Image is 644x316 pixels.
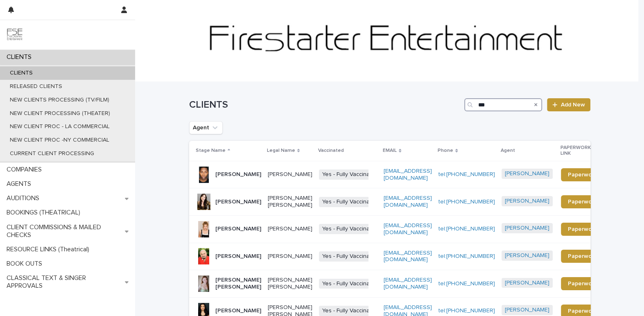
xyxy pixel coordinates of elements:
a: [PERSON_NAME] [505,307,549,314]
a: Add New [547,98,590,111]
p: BOOKINGS (THEATRICAL) [3,209,87,217]
img: 9JgRvJ3ETPGCJDhvPVA5 [7,27,23,43]
a: Paperwork [561,223,603,236]
p: [PERSON_NAME] [PERSON_NAME] [268,277,312,291]
p: [PERSON_NAME] [268,171,312,178]
p: [PERSON_NAME] [215,199,261,205]
a: [EMAIL_ADDRESS][DOMAIN_NAME] [384,250,432,263]
a: Paperwork [561,250,603,263]
tr: [PERSON_NAME][PERSON_NAME] [PERSON_NAME]Yes - Fully Vaccinated[EMAIL_ADDRESS][DOMAIN_NAME]tel:[PH... [189,188,617,216]
a: tel:[PHONE_NUMBER] [438,253,495,259]
span: Yes - Fully Vaccinated [319,279,382,289]
p: AGENTS [3,180,38,188]
p: RESOURCE LINKS (Theatrical) [3,246,96,253]
span: Yes - Fully Vaccinated [319,197,382,207]
p: COMPANIES [3,166,48,174]
a: tel:[PHONE_NUMBER] [438,226,495,232]
span: Yes - Fully Vaccinated [319,224,382,234]
a: [EMAIL_ADDRESS][DOMAIN_NAME] [384,168,432,181]
a: tel:[PHONE_NUMBER] [438,281,495,287]
tr: [PERSON_NAME][PERSON_NAME]Yes - Fully Vaccinated[EMAIL_ADDRESS][DOMAIN_NAME]tel:[PHONE_NUMBER][PE... [189,161,617,188]
tr: [PERSON_NAME] [PERSON_NAME][PERSON_NAME] [PERSON_NAME]Yes - Fully Vaccinated[EMAIL_ADDRESS][DOMAI... [189,270,617,298]
a: Paperwork [561,195,603,208]
p: [PERSON_NAME] [215,307,261,314]
p: CLIENTS [3,53,38,61]
a: tel:[PHONE_NUMBER] [438,308,495,314]
a: [PERSON_NAME] [505,280,549,287]
span: Paperwork [567,172,597,178]
p: Legal Name [267,146,295,155]
tr: [PERSON_NAME][PERSON_NAME]Yes - Fully Vaccinated[EMAIL_ADDRESS][DOMAIN_NAME]tel:[PHONE_NUMBER][PE... [189,243,617,270]
p: CLIENT COMMISSIONS & MAILED CHECKS [3,223,125,239]
span: Paperwork [567,308,597,314]
p: [PERSON_NAME] [268,253,312,260]
p: [PERSON_NAME] [PERSON_NAME] [215,277,261,291]
tr: [PERSON_NAME][PERSON_NAME]Yes - Fully Vaccinated[EMAIL_ADDRESS][DOMAIN_NAME]tel:[PHONE_NUMBER][PE... [189,215,617,243]
a: tel:[PHONE_NUMBER] [438,199,495,205]
p: [PERSON_NAME] [215,171,261,178]
p: [PERSON_NAME] [215,226,261,232]
p: PAPERWORK LINK [560,143,599,158]
a: [PERSON_NAME] [505,252,549,259]
a: [PERSON_NAME] [505,225,549,232]
h1: CLIENTS [189,99,461,111]
a: tel:[PHONE_NUMBER] [438,172,495,177]
a: [EMAIL_ADDRESS][DOMAIN_NAME] [384,277,432,290]
a: Paperwork [561,277,603,290]
p: NEW CLIENT PROCESSING (THEATER) [3,110,117,117]
p: BOOK OUTS [3,260,49,268]
span: Paperwork [567,253,597,259]
p: [PERSON_NAME] [PERSON_NAME] [268,195,312,209]
a: [EMAIL_ADDRESS][DOMAIN_NAME] [384,195,432,208]
p: Phone [438,146,453,155]
p: Agent [501,146,515,155]
span: Yes - Fully Vaccinated [319,306,382,316]
p: CURRENT CLIENT PROCESSING [3,150,101,157]
p: [PERSON_NAME] [268,226,312,232]
button: Agent [189,121,223,134]
p: Vaccinated [318,146,344,155]
input: Search [464,98,542,111]
span: Paperwork [567,281,597,287]
a: [EMAIL_ADDRESS][DOMAIN_NAME] [384,223,432,235]
span: Yes - Fully Vaccinated [319,251,382,262]
p: RELEASED CLIENTS [3,83,69,90]
span: Paperwork [567,226,597,232]
p: AUDITIONS [3,194,46,202]
a: Paperwork [561,168,603,181]
p: NEW CLIENTS PROCESSING (TV/FILM) [3,97,116,104]
span: Yes - Fully Vaccinated [319,169,382,180]
p: NEW CLIENT PROC - LA COMMERCIAL [3,123,116,130]
span: Paperwork [567,199,597,205]
p: CLIENTS [3,70,39,77]
p: Stage Name [196,146,226,155]
a: [PERSON_NAME] [505,170,549,177]
p: NEW CLIENT PROC -NY COMMERCIAL [3,137,116,144]
p: CLASSICAL TEXT & SINGER APPROVALS [3,274,125,290]
p: EMAIL [383,146,397,155]
span: Add New [561,102,585,108]
a: [PERSON_NAME] [505,198,549,205]
p: [PERSON_NAME] [215,253,261,260]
